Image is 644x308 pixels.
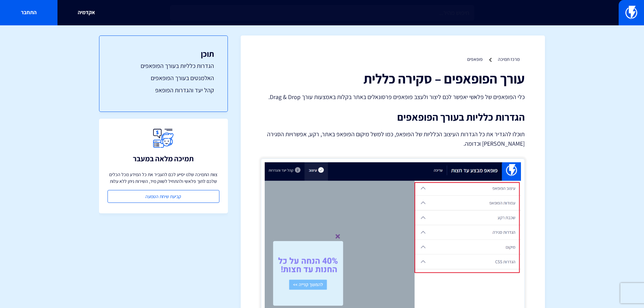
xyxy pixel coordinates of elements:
[113,49,214,58] h3: תוכן
[113,62,214,70] a: הגדרות כלליות בעורך הפופאפים
[498,56,520,62] a: מרכז תמיכה
[467,56,483,62] a: פופאפים
[113,86,214,95] a: קהל יעד והגדרות הפופאפ
[133,155,194,163] h3: תמיכה מלאה במעבר
[261,129,525,148] p: תוכלו להגדיר את כל הגדרות העיצוב הכלליות של הפופאפ, כמו למשל מיקום הפופאפ באתר, רקע, אפשרויות הסג...
[261,112,525,123] h2: הגדרות כלליות בעורך הפופאפים
[113,74,214,82] a: האלמנטים בעורך הפופאפים
[261,93,525,101] p: כלי הפופאפים של פלאשי יאפשר לכם ליצור ולעצב פופאפים פרסונאלים באתר בקלות באמצעות עורך Drag & Drop.
[170,5,474,21] input: חיפוש מהיר...
[261,71,525,86] h1: עורך הפופאפים – סקירה כללית
[108,171,219,185] p: צוות התמיכה שלנו יסייע לכם להעביר את כל המידע מכל הכלים שלכם לתוך פלאשי ולהתחיל לשווק מיד, השירות...
[108,190,219,203] a: קביעת שיחת הטמעה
